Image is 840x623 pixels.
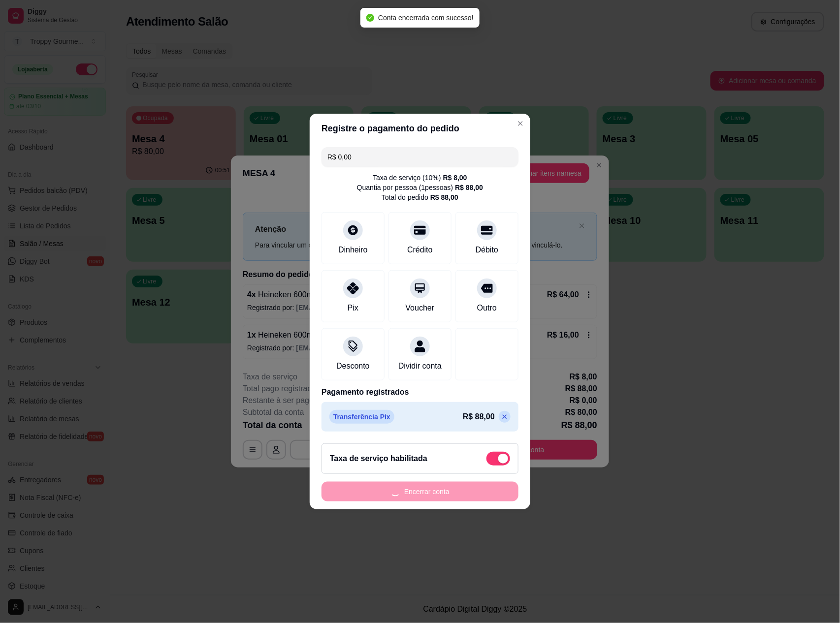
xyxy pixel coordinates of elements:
div: R$ 88,00 [455,183,483,192]
div: R$ 8,00 [443,173,467,183]
p: R$ 88,00 [463,411,495,423]
header: Registre o pagamento do pedido [310,114,530,143]
div: Débito [476,244,498,256]
div: Pix [348,302,358,314]
div: Outro [477,302,497,314]
div: Dinheiro [338,244,368,256]
div: Total do pedido [382,192,458,202]
p: Transferência Pix [329,410,394,424]
p: Pagamento registrados [322,386,518,398]
div: Voucher [406,302,435,314]
div: Quantia por pessoa ( 1 pessoas) [357,183,483,192]
div: Dividir conta [398,360,442,372]
input: Ex.: hambúrguer de cordeiro [327,147,513,167]
div: Desconto [336,360,370,372]
h2: Taxa de serviço habilitada [330,453,427,465]
div: R$ 88,00 [430,192,458,202]
div: Taxa de serviço ( 10 %) [373,173,467,183]
span: Conta encerrada com sucesso! [378,14,474,22]
div: Crédito [407,244,433,256]
span: check-circle [366,14,374,22]
button: Close [513,116,528,131]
